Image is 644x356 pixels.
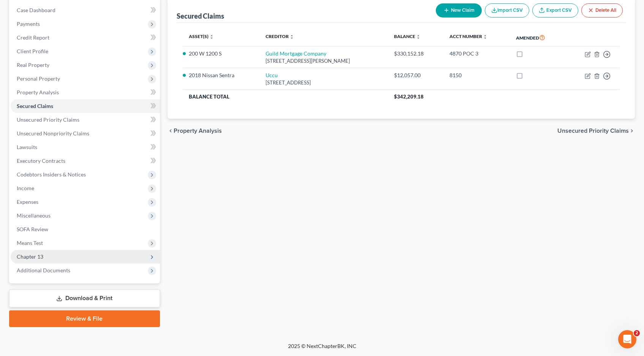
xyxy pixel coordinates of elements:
[17,103,53,109] span: Secured Claims
[17,185,34,191] span: Income
[17,48,48,54] span: Client Profile
[290,35,294,39] i: unfold_more
[266,57,382,65] div: [STREET_ADDRESS][PERSON_NAME]
[17,199,38,205] span: Expenses
[449,72,504,79] div: 8150
[483,35,487,39] i: unfold_more
[266,50,326,57] a: Guild Mortgage Company
[17,7,55,13] span: Case Dashboard
[11,222,160,236] a: SOFA Review
[394,50,437,57] div: $330,152.18
[174,128,222,134] span: Property Analysis
[106,342,539,356] div: 2025 © NextChapterBK, INC
[532,3,578,17] a: Export CSV
[394,94,424,100] span: $342,209.18
[189,50,253,57] li: 200 W 1200 S
[11,31,160,44] a: Credit Report
[618,330,636,348] iframe: Intercom live chat
[177,11,224,21] div: Secured Claims
[11,154,160,168] a: Executory Contracts
[17,267,70,273] span: Additional Documents
[17,34,49,41] span: Credit Report
[17,21,40,27] span: Payments
[9,289,160,307] a: Download & Print
[17,157,65,164] span: Executory Contracts
[449,33,487,39] a: Acct Number unfold_more
[266,72,278,78] a: Uccu
[17,130,89,137] span: Unsecured Nonpriority Claims
[449,50,504,57] div: 4870 POC 3
[11,127,160,140] a: Unsecured Nonpriority Claims
[634,330,640,336] span: 2
[17,89,59,95] span: Property Analysis
[266,33,294,39] a: Creditor unfold_more
[436,3,482,17] button: New Claim
[17,212,51,219] span: Miscellaneous
[17,62,49,68] span: Real Property
[9,310,160,327] a: Review & File
[11,99,160,113] a: Secured Claims
[17,253,43,260] span: Chapter 13
[11,86,160,99] a: Property Analysis
[11,113,160,127] a: Unsecured Priority Claims
[209,35,214,39] i: unfold_more
[17,144,37,150] span: Lawsuits
[183,90,388,103] th: Balance Total
[416,35,421,39] i: unfold_more
[485,3,529,17] button: Import CSV
[394,72,437,79] div: $12,057.00
[189,72,253,79] li: 2018 Nissan Sentra
[17,75,60,82] span: Personal Property
[17,240,43,246] span: Means Test
[629,128,635,134] i: chevron_right
[17,171,86,178] span: Codebtors Insiders & Notices
[189,33,214,39] a: Asset(s) unfold_more
[557,128,635,134] button: Unsecured Priority Claims chevron_right
[17,116,79,123] span: Unsecured Priority Claims
[581,3,623,17] button: Delete All
[11,140,160,154] a: Lawsuits
[11,3,160,17] a: Case Dashboard
[394,33,421,39] a: Balance unfold_more
[168,128,222,134] button: chevron_left Property Analysis
[17,226,48,232] span: SOFA Review
[266,79,382,86] div: [STREET_ADDRESS]
[510,29,565,46] th: Amended
[557,128,629,134] span: Unsecured Priority Claims
[168,128,174,134] i: chevron_left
